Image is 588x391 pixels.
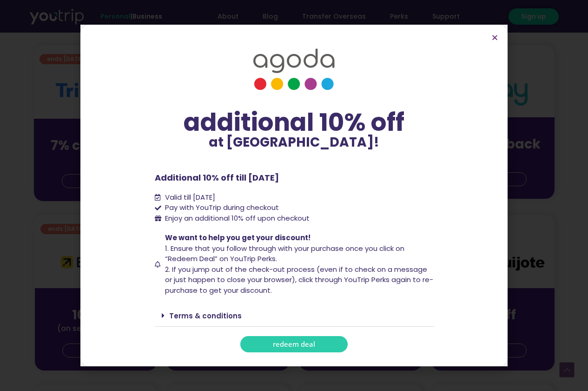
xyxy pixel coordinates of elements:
span: 2. If you jump out of the check-out process (even if to check on a message or just happen to clos... [165,264,433,295]
span: Valid till [DATE] [163,192,215,203]
span: redeem deal [273,341,315,348]
span: 1. Ensure that you follow through with your purchase once you click on “Redeem Deal” on YouTrip P... [165,243,404,264]
span: Pay with YouTrip during checkout [163,202,279,213]
span: Enjoy an additional 10% off upon checkout [165,213,310,223]
p: at [GEOGRAPHIC_DATA]! [155,136,434,149]
div: additional 10% off [155,109,434,136]
a: redeem deal [240,336,348,352]
span: We want to help you get your discount! [165,233,311,243]
p: Additional 10% off till [DATE] [155,171,434,184]
div: Terms & conditions [155,305,434,327]
a: Close [491,34,498,41]
a: Terms & conditions [169,311,242,321]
